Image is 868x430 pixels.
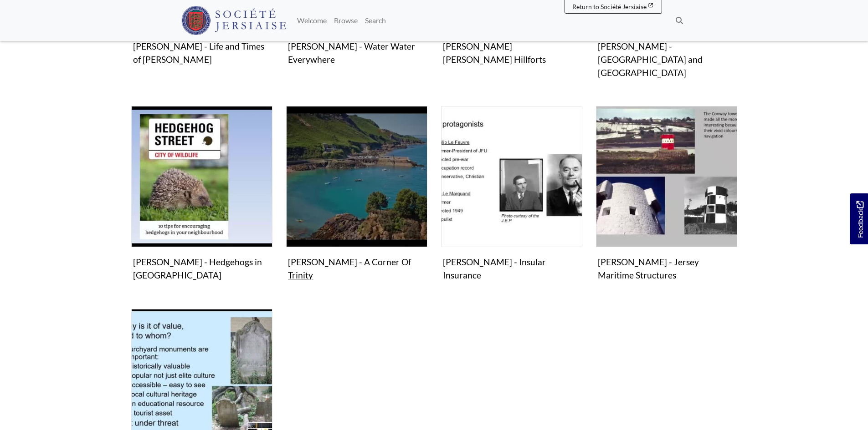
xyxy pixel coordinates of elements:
[596,106,737,284] a: Stuart Fell - Jersey Maritime Structures [PERSON_NAME] - Jersey Maritime Structures
[441,106,582,284] a: Roy Le Herissier - Insular Insurance [PERSON_NAME] - Insular Insurance
[850,193,868,244] a: Would you like to provide feedback?
[330,11,361,30] a: Browse
[441,106,582,247] img: Roy Le Herissier - Insular Insurance
[181,6,287,35] img: Société Jersiaise
[181,4,287,37] a: Société Jersiaise logo
[131,106,272,247] img: John Pinel - Hedgehogs in Jersey
[361,11,390,30] a: Search
[854,201,865,238] span: Feedback
[293,11,330,30] a: Welcome
[596,106,737,247] img: Stuart Fell - Jersey Maritime Structures
[286,106,427,284] a: Sue Hardy - A Corner Of Trinity [PERSON_NAME] - A Corner Of Trinity
[286,106,427,247] img: Sue Hardy - A Corner Of Trinity
[572,3,647,10] span: Return to Société Jersiaise
[131,106,272,284] a: John Pinel - Hedgehogs in Jersey [PERSON_NAME] - Hedgehogs in [GEOGRAPHIC_DATA]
